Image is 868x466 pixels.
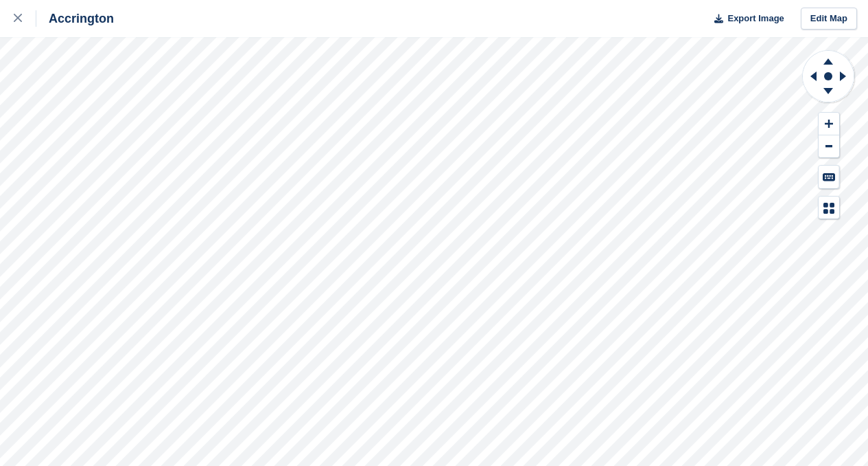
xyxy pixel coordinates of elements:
button: Export Image [706,8,784,30]
button: Zoom Out [819,135,839,158]
button: Zoom In [819,113,839,135]
button: Keyboard Shortcuts [819,166,839,188]
a: Edit Map [801,8,857,30]
button: Map Legend [819,197,839,219]
div: Accrington [36,10,114,27]
span: Export Image [727,12,784,25]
